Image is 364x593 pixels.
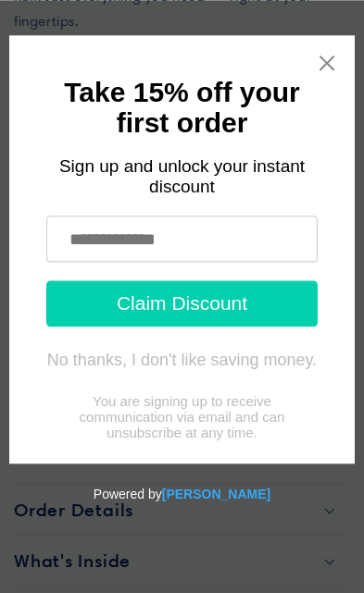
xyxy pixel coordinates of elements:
h1: Take 15% off your first order [46,77,318,138]
a: Close widget [318,54,336,72]
div: No thanks, I don't like saving money. [47,351,317,369]
div: Sign up and unlock your instant discount [46,156,318,197]
button: Claim Discount [46,280,318,327]
div: Powered by [7,463,357,525]
div: You are signing up to receive communication via email and can unsubscribe at any time. [46,393,318,440]
a: Powered by Tydal [162,487,270,501]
